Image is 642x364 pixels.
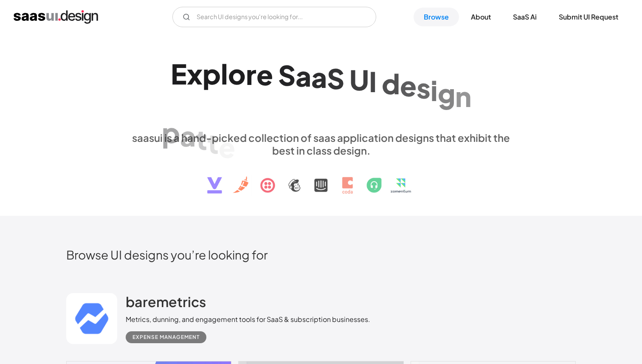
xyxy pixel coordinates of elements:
div: Metrics, dunning, and engagement tools for SaaS & subscription businesses. [126,314,370,324]
div: r [246,58,256,90]
h2: Browse UI designs you’re looking for [66,247,576,262]
a: Browse [414,8,459,26]
div: s [417,71,431,104]
div: e [256,58,273,91]
div: I [369,65,377,98]
div: p [203,57,221,90]
div: U [349,63,369,96]
h2: baremetrics [126,293,206,310]
div: t [196,123,207,155]
div: saasui is a hand-picked collection of saas application designs that exhibit the best in class des... [126,131,516,157]
div: e [219,130,235,163]
div: g [438,77,455,110]
div: p [162,116,180,148]
form: Email Form [172,7,376,27]
a: home [14,10,98,24]
a: About [461,8,501,26]
div: a [296,59,311,92]
div: a [311,61,327,93]
div: x [187,57,203,90]
div: Expense Management [132,332,200,342]
a: Submit UI Request [549,8,628,26]
div: t [207,127,219,159]
a: SaaS Ai [503,8,547,26]
div: n [455,80,471,113]
div: d [382,67,400,100]
div: a [180,119,196,152]
div: E [171,57,187,90]
div: e [400,69,417,102]
div: o [228,57,246,90]
a: baremetrics [126,293,206,314]
div: l [221,57,228,90]
img: text, icon, saas logo [192,157,450,201]
div: S [327,62,344,95]
h1: Explore SaaS UI design patterns & interactions. [126,57,516,123]
input: Search UI designs you're looking for... [172,7,376,27]
div: S [278,59,296,91]
div: i [431,74,438,107]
